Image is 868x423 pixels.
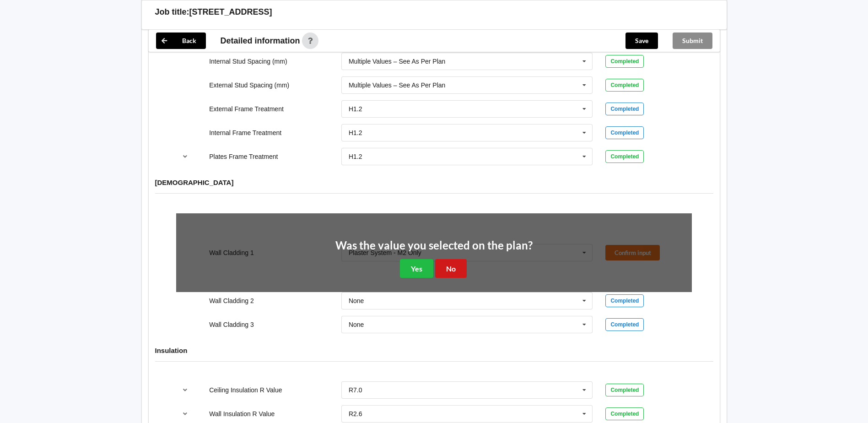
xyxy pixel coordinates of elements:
label: External Frame Treatment [209,105,284,113]
label: Ceiling Insulation R Value [209,386,282,394]
label: External Stud Spacing (mm) [209,81,289,89]
div: Completed [605,150,644,163]
div: Completed [605,407,644,420]
div: H1.2 [349,106,362,112]
div: H1.2 [349,153,362,160]
button: Save [625,33,658,49]
button: No [435,259,467,278]
h4: Insulation [155,346,713,355]
label: Wall Cladding 2 [209,297,254,304]
div: Completed [605,318,644,331]
div: R7.0 [349,387,362,393]
h3: [STREET_ADDRESS] [189,7,272,17]
span: Detailed information [221,37,300,45]
div: Completed [605,384,644,396]
div: None [349,321,364,328]
button: Back [156,33,206,49]
label: Internal Stud Spacing (mm) [209,58,287,65]
div: R2.6 [349,411,362,417]
button: reference-toggle [176,148,194,165]
button: reference-toggle [176,406,194,422]
button: Yes [400,259,433,278]
label: Internal Frame Treatment [209,129,281,136]
div: Multiple Values – See As Per Plan [349,82,445,88]
label: Wall Insulation R Value [209,410,275,418]
h3: Job title: [155,7,189,17]
button: reference-toggle [176,382,194,398]
div: Completed [605,55,644,68]
div: Completed [605,126,644,139]
div: None [349,298,364,304]
div: Multiple Values – See As Per Plan [349,58,445,65]
div: Completed [605,294,644,307]
label: Wall Cladding 3 [209,321,254,328]
div: Completed [605,79,644,92]
label: Plates Frame Treatment [209,153,278,160]
h2: Was the value you selected on the plan? [335,239,533,253]
div: Completed [605,103,644,115]
div: H1.2 [349,130,362,136]
h4: [DEMOGRAPHIC_DATA] [155,178,713,187]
